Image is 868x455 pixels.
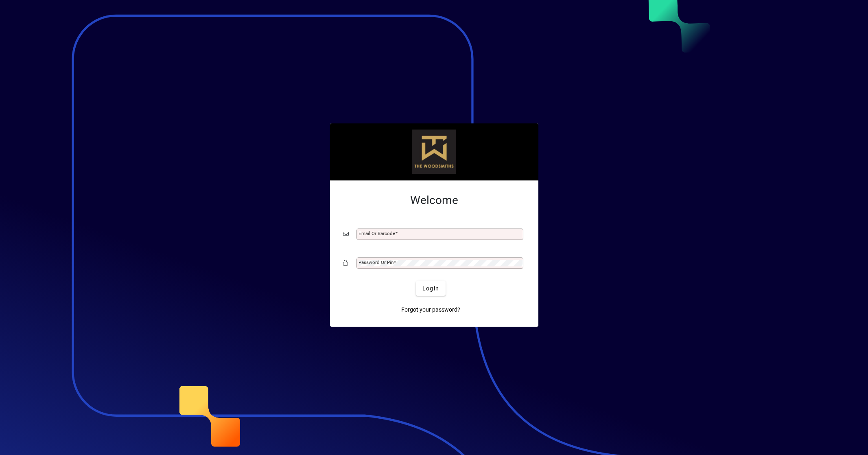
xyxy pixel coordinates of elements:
span: Forgot your password? [401,306,460,314]
button: Login [416,281,446,296]
mat-label: Password or Pin [359,259,394,265]
h2: Welcome [343,193,525,207]
span: Login [422,284,439,293]
mat-label: Email or Barcode [359,231,395,236]
a: Forgot your password? [398,302,464,317]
